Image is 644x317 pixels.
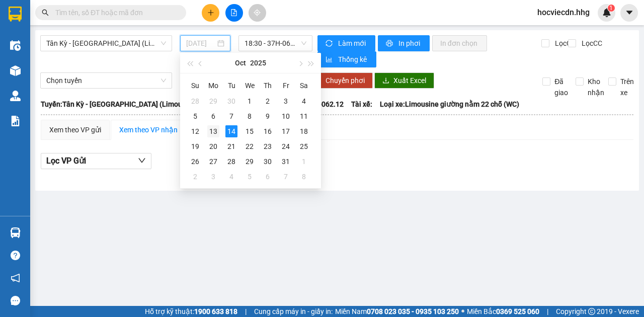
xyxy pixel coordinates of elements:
span: bar-chart [326,56,334,64]
div: 8 [244,110,256,122]
button: file-add [225,4,243,22]
div: 29 [244,155,256,168]
td: 2025-10-03 [277,94,295,109]
span: Lọc CC [578,38,604,49]
div: 16 [262,125,274,137]
span: search [42,9,49,16]
span: In phơi [398,38,422,49]
div: 28 [225,155,237,168]
th: We [240,77,259,94]
td: 2025-10-08 [240,109,259,124]
div: 7 [280,171,292,183]
th: Su [186,77,204,94]
div: 6 [207,110,219,122]
th: Sa [295,77,313,94]
span: Làm mới [338,38,367,49]
div: 22 [244,140,256,152]
img: logo-vxr [9,7,22,22]
div: 30 [262,155,274,168]
div: 2 [189,171,201,183]
td: 2025-10-16 [259,124,277,139]
div: 8 [298,171,310,183]
td: 2025-10-22 [240,139,259,154]
div: 7 [225,110,237,122]
span: Lọc VP Gửi [46,154,86,167]
span: plus [207,9,214,16]
div: 9 [262,110,274,122]
img: solution-icon [10,116,21,126]
div: 23 [262,140,274,152]
td: 2025-10-04 [295,94,313,109]
button: aim [249,4,266,22]
span: | [245,306,247,317]
td: 2025-11-06 [259,169,277,184]
td: 2025-10-31 [277,154,295,169]
td: 2025-10-17 [277,124,295,139]
span: Tài xế: [351,99,372,110]
td: 2025-10-05 [186,109,204,124]
div: 2 [262,95,274,107]
td: 2025-10-13 [204,124,222,139]
div: 30 [225,95,237,107]
img: warehouse-icon [10,40,21,51]
th: Mo [204,77,222,94]
td: 2025-10-20 [204,139,222,154]
span: 1 [609,5,613,12]
div: 12 [189,125,201,137]
span: aim [254,9,261,16]
span: sync [326,40,334,48]
b: Tuyến: Tân Kỳ - [GEOGRAPHIC_DATA] (Limousine) [41,100,198,108]
input: Tìm tên, số ĐT hoặc mã đơn [55,7,174,18]
span: Miền Nam [335,306,459,317]
img: warehouse-icon [10,65,21,76]
td: 2025-10-10 [277,109,295,124]
th: Fr [277,77,295,94]
div: 29 [207,95,219,107]
td: 2025-10-27 [204,154,222,169]
td: 2025-10-07 [222,109,240,124]
img: icon-new-feature [602,8,611,17]
td: 2025-09-28 [186,94,204,109]
div: Xem theo VP nhận [119,124,178,135]
span: Lọc CR [551,38,577,49]
img: warehouse-icon [10,227,21,238]
button: Lọc VP Gửi [41,153,151,169]
button: caret-down [620,4,638,22]
button: printerIn phơi [378,35,430,51]
td: 2025-10-15 [240,124,259,139]
td: 2025-11-03 [204,169,222,184]
div: 21 [225,140,237,152]
td: 2025-10-28 [222,154,240,169]
div: 31 [280,155,292,168]
span: Kho nhận [584,76,608,98]
div: 11 [298,110,310,122]
button: plus [202,4,219,22]
button: In đơn chọn [432,35,487,51]
img: warehouse-icon [10,91,21,101]
div: 18 [298,125,310,137]
span: file-add [230,9,237,16]
td: 2025-10-06 [204,109,222,124]
div: 13 [207,125,219,137]
div: 27 [207,155,219,168]
div: 15 [244,125,256,137]
div: 14 [225,125,237,137]
div: 17 [280,125,292,137]
td: 2025-11-04 [222,169,240,184]
div: 4 [298,95,310,107]
div: 5 [244,171,256,183]
span: notification [11,273,20,283]
span: hocviecdn.hhg [529,6,598,19]
div: 24 [280,140,292,152]
span: Miền Bắc [467,306,539,317]
td: 2025-10-24 [277,139,295,154]
span: caret-down [625,8,634,17]
div: 3 [280,95,292,107]
td: 2025-10-09 [259,109,277,124]
span: message [11,296,20,305]
strong: 0708 023 035 - 0935 103 250 [367,307,459,315]
td: 2025-10-25 [295,139,313,154]
span: copyright [588,308,595,315]
span: down [138,156,146,165]
td: 2025-09-29 [204,94,222,109]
